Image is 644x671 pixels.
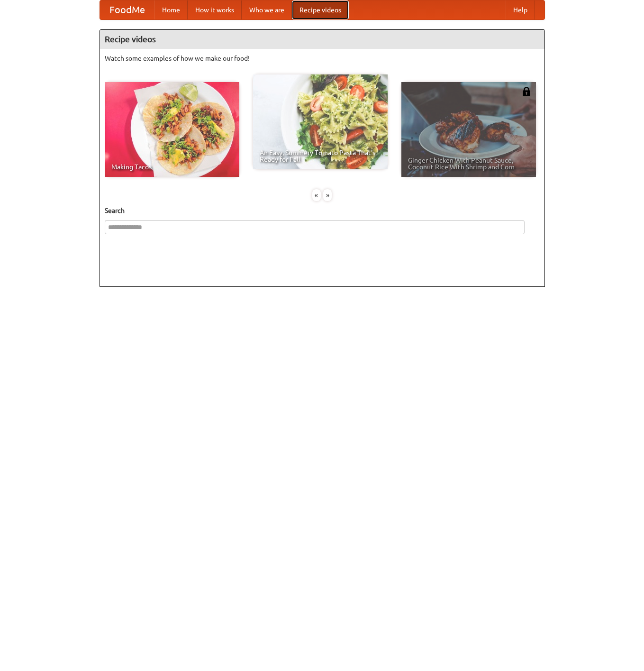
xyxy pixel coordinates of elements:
h4: Recipe videos [100,30,544,49]
a: Recipe videos [292,0,349,19]
p: Watch some examples of how we make our food! [105,54,540,63]
a: Home [154,0,188,19]
span: Making Tacos [111,164,233,170]
div: « [312,189,321,201]
div: » [323,189,332,201]
a: Making Tacos [105,82,239,177]
a: How it works [188,0,242,19]
h5: Search [105,206,540,215]
img: 483408.png [522,87,531,96]
a: Who we are [242,0,292,19]
span: An Easy, Summery Tomato Pasta That's Ready for Fall [260,149,381,163]
a: FoodMe [100,0,154,19]
a: Help [506,0,535,19]
a: An Easy, Summery Tomato Pasta That's Ready for Fall [253,74,388,169]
